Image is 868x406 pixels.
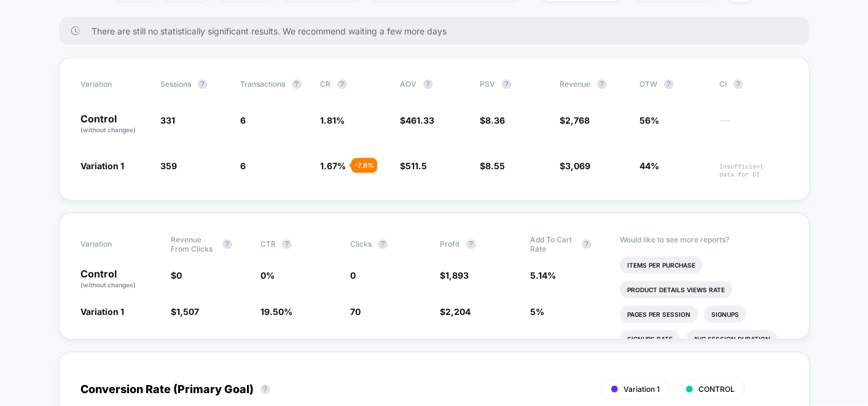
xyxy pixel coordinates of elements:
[350,306,361,317] span: 70
[480,79,496,89] span: PSV
[686,330,778,348] li: Avg Session Duration
[81,306,125,317] span: Variation 1
[440,306,471,317] span: $
[620,257,703,274] li: Items Per Purchase
[92,26,785,36] span: There are still no statistically significant results. We recommend waiting a few more days
[560,161,591,171] span: $
[446,270,469,281] span: 1,893
[222,239,232,249] button: ?
[720,162,788,178] span: Insufficient data for CI
[351,158,377,173] div: - 7.8 %
[466,239,476,249] button: ?
[81,126,136,133] span: (without changes)
[241,115,246,125] span: 6
[198,79,208,89] button: ?
[321,79,331,89] span: CR
[406,115,435,125] span: 461.33
[502,79,512,89] button: ?
[560,79,591,89] span: Revenue
[81,79,149,89] span: Variation
[733,79,743,89] button: ?
[260,384,270,394] button: ?
[401,115,435,125] span: $
[260,270,275,281] span: 0 %
[624,384,660,394] span: Variation 1
[321,161,346,171] span: 1.67 %
[161,115,176,125] span: 331
[406,161,428,171] span: 511.5
[241,161,246,171] span: 6
[640,115,660,125] span: 56%
[81,269,158,290] p: Control
[597,79,607,89] button: ?
[171,235,216,253] span: Revenue From Clicks
[292,79,302,89] button: ?
[350,239,372,249] span: Clicks
[81,161,125,171] span: Variation 1
[81,281,136,289] span: (without changes)
[401,161,428,171] span: $
[640,161,660,171] span: 44%
[704,306,746,323] li: Signups
[171,306,199,317] span: $
[566,161,591,171] span: 3,069
[176,270,182,281] span: 0
[440,239,460,249] span: Profit
[486,115,506,125] span: 8.36
[446,306,471,317] span: 2,204
[530,235,576,253] span: Add To Cart Rate
[566,115,590,125] span: 2,768
[350,270,356,281] span: 0
[699,384,735,394] span: CONTROL
[480,161,506,171] span: $
[378,239,388,249] button: ?
[401,79,417,89] span: AOV
[530,270,556,281] span: 5.14 %
[161,79,192,89] span: Sessions
[720,117,788,135] span: ---
[241,79,286,89] span: Transactions
[161,161,178,171] span: 359
[620,235,788,244] p: Would like to see more reports?
[176,306,199,317] span: 1,507
[480,115,506,125] span: $
[486,161,506,171] span: 8.55
[582,239,592,249] button: ?
[423,79,433,89] button: ?
[282,239,292,249] button: ?
[720,79,788,89] span: CI
[321,115,345,125] span: 1.81 %
[81,114,149,135] p: Control
[530,306,544,317] span: 5 %
[440,270,469,281] span: $
[620,330,680,348] li: Signups Rate
[620,306,698,323] li: Pages Per Session
[260,306,292,317] span: 19.50 %
[171,270,182,281] span: $
[640,79,708,89] span: OTW
[337,79,347,89] button: ?
[664,79,674,89] button: ?
[620,281,732,298] li: Product Details Views Rate
[81,235,149,253] span: Variation
[260,239,276,249] span: CTR
[560,115,590,125] span: $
